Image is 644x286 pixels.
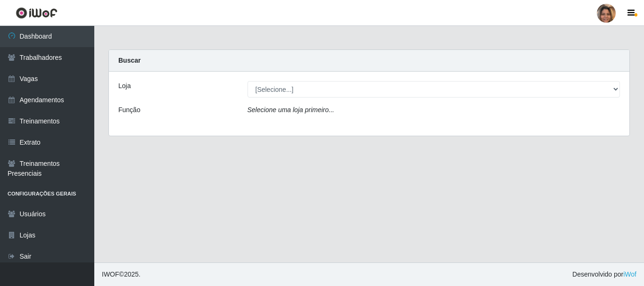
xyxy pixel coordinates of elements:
label: Loja [118,81,131,91]
label: Função [118,105,140,115]
img: CoreUI Logo [16,7,58,19]
a: iWof [623,270,636,278]
span: IWOF [102,270,119,278]
span: © 2025 . [102,270,140,279]
strong: Buscar [118,57,140,64]
span: Desenvolvido por [572,270,636,279]
i: Selecione uma loja primeiro... [248,106,334,114]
